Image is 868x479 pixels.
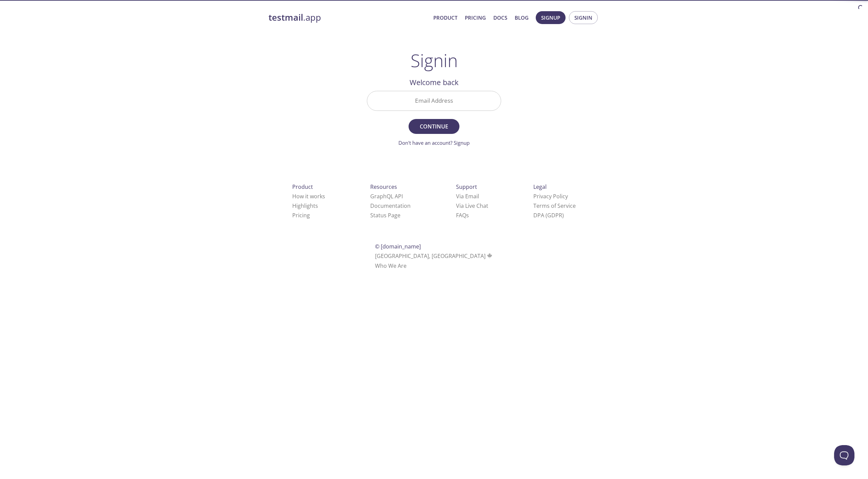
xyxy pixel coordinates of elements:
[456,183,477,191] span: Support
[569,11,598,24] button: Signin
[375,262,407,270] a: Who We Are
[433,13,457,22] a: Product
[456,212,469,219] a: FAQ
[466,212,469,219] span: s
[398,139,470,146] a: Don't have an account? Signup
[533,202,576,209] a: Terms of Service
[533,212,564,219] a: DPA (GDPR)
[370,212,400,219] a: Status Page
[375,252,493,260] span: [GEOGRAPHIC_DATA], [GEOGRAPHIC_DATA]
[375,243,421,250] span: © [DOMAIN_NAME]
[416,122,452,131] span: Continue
[409,119,459,134] button: Continue
[493,13,507,22] a: Docs
[269,12,303,23] strong: testmail
[292,193,325,200] a: How it works
[574,13,592,22] span: Signin
[370,193,403,200] a: GraphQL API
[370,202,411,209] a: Documentation
[456,202,488,209] a: Via Live Chat
[834,445,854,465] iframe: Help Scout Beacon - Open
[533,183,547,191] span: Legal
[541,13,560,22] span: Signup
[515,13,529,22] a: Blog
[411,50,458,71] h1: Signin
[533,193,568,200] a: Privacy Policy
[536,11,566,24] button: Signup
[292,212,310,219] a: Pricing
[465,13,486,22] a: Pricing
[367,77,501,88] h2: Welcome back
[292,183,313,191] span: Product
[456,193,479,200] a: Via Email
[269,12,428,23] a: testmail.app
[292,202,318,209] a: Highlights
[370,183,397,191] span: Resources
